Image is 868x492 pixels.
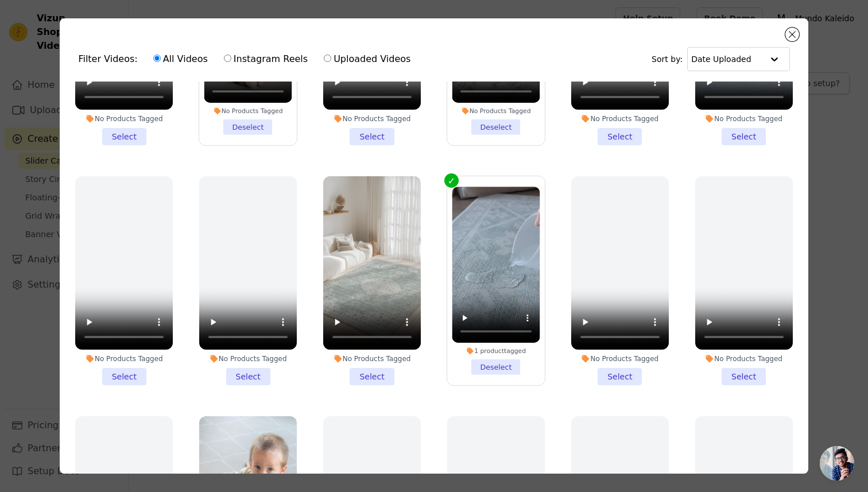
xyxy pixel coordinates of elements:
label: Instagram Reels [223,52,308,67]
div: No Products Tagged [452,107,540,115]
div: No Products Tagged [204,107,292,115]
div: No Products Tagged [323,114,421,123]
div: No Products Tagged [323,354,421,363]
label: Uploaded Videos [323,52,411,67]
label: All Videos [153,52,208,67]
div: No Products Tagged [199,354,297,363]
div: No Products Tagged [571,114,669,123]
button: Close modal [785,28,799,41]
div: No Products Tagged [695,114,793,123]
div: No Products Tagged [695,354,793,363]
div: No Products Tagged [75,354,173,363]
div: Chat abierto [820,446,854,481]
div: Filter Videos: [78,46,417,72]
div: No Products Tagged [571,354,669,363]
div: 1 product tagged [452,347,540,355]
div: Sort by: [652,47,790,71]
div: No Products Tagged [75,114,173,123]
